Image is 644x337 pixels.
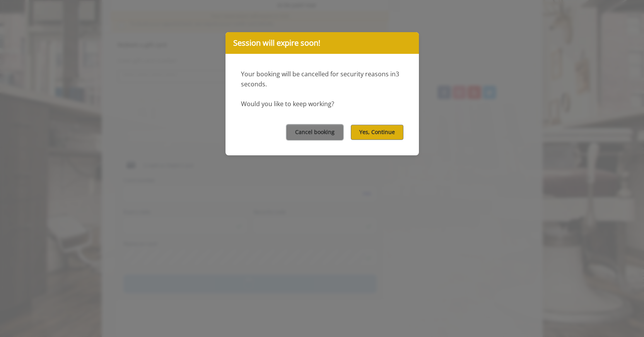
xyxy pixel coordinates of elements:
[225,32,419,54] div: Session will expire soon!
[287,125,343,140] button: Cancel booking
[241,70,399,88] span: 3 second
[225,54,419,109] div: Your booking will be cancelled for security reasons in Would you like to keep working?
[262,80,267,88] span: s.
[351,125,403,140] button: Yes, Continue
